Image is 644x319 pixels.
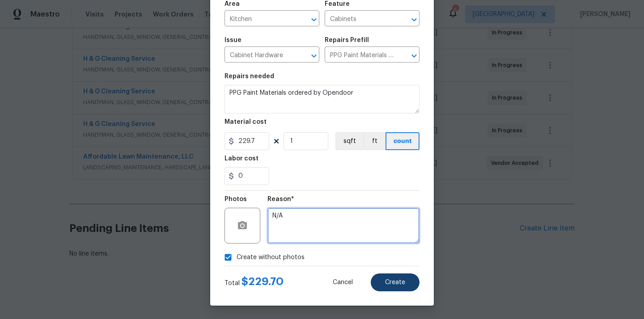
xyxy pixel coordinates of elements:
[267,208,419,243] textarea: N/A
[308,13,320,26] button: Open
[267,196,294,202] h5: Reason*
[225,196,247,202] h5: Photos
[385,279,405,286] span: Create
[408,50,420,62] button: Open
[386,132,419,150] button: count
[225,37,241,43] h5: Issue
[225,1,240,7] h5: Area
[408,13,420,26] button: Open
[241,276,284,287] span: $ 229.70
[325,37,369,43] h5: Repairs Prefill
[333,279,353,286] span: Cancel
[335,132,363,150] button: sqft
[225,73,274,80] h5: Repairs needed
[225,155,258,162] h5: Labor cost
[363,132,386,150] button: ft
[225,119,267,125] h5: Material cost
[225,277,284,288] div: Total
[237,253,305,262] span: Create without photos
[308,50,320,62] button: Open
[371,273,419,291] button: Create
[325,1,350,7] h5: Feature
[318,273,367,291] button: Cancel
[225,85,419,113] textarea: PPG Paint Materials ordered by Opendoor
